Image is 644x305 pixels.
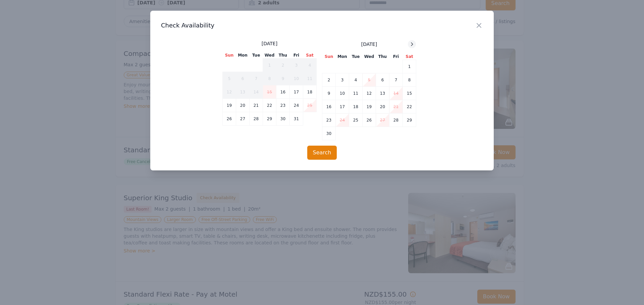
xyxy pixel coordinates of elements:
td: 21 [250,99,263,112]
td: 8 [403,73,416,87]
td: 12 [223,85,236,99]
td: 29 [403,113,416,127]
span: [DATE] [262,40,277,47]
td: 10 [290,72,303,85]
th: Mon [336,54,349,60]
th: Wed [263,52,276,59]
td: 19 [363,100,376,113]
td: 27 [236,112,250,126]
td: 30 [276,112,290,126]
td: 5 [223,72,236,85]
th: Fri [389,54,403,60]
h3: Check Availability [161,21,483,29]
td: 20 [236,99,250,112]
td: 4 [303,59,317,72]
td: 24 [290,99,303,112]
td: 23 [276,99,290,112]
td: 14 [389,87,403,100]
td: 10 [336,87,349,100]
td: 13 [236,85,250,99]
td: 23 [322,113,336,127]
td: 11 [349,87,363,100]
td: 4 [349,73,363,87]
td: 13 [376,87,389,100]
th: Wed [363,54,376,60]
td: 1 [263,59,276,72]
td: 22 [403,100,416,113]
td: 11 [303,72,317,85]
th: Sun [322,54,336,60]
td: 15 [403,87,416,100]
td: 17 [290,85,303,99]
td: 26 [363,113,376,127]
td: 26 [223,112,236,126]
span: [DATE] [361,41,377,48]
td: 15 [263,85,276,99]
td: 20 [376,100,389,113]
td: 29 [263,112,276,126]
td: 6 [376,73,389,87]
th: Sat [403,54,416,60]
td: 17 [336,100,349,113]
td: 28 [389,113,403,127]
td: 21 [389,100,403,113]
th: Tue [349,54,363,60]
td: 1 [403,60,416,73]
th: Mon [236,52,250,59]
td: 18 [303,85,317,99]
td: 27 [376,113,389,127]
td: 16 [322,100,336,113]
td: 2 [276,59,290,72]
td: 7 [250,72,263,85]
th: Sat [303,52,317,59]
td: 18 [349,100,363,113]
td: 24 [336,113,349,127]
td: 25 [303,99,317,112]
td: 5 [363,73,376,87]
td: 2 [322,73,336,87]
th: Fri [290,52,303,59]
td: 8 [263,72,276,85]
td: 16 [276,85,290,99]
th: Thu [376,54,389,60]
th: Thu [276,52,290,59]
td: 25 [349,113,363,127]
button: Search [307,146,337,160]
td: 9 [276,72,290,85]
th: Sun [223,52,236,59]
td: 22 [263,99,276,112]
th: Tue [250,52,263,59]
td: 19 [223,99,236,112]
td: 12 [363,87,376,100]
td: 28 [250,112,263,126]
td: 30 [322,127,336,140]
td: 3 [290,59,303,72]
td: 14 [250,85,263,99]
td: 9 [322,87,336,100]
td: 6 [236,72,250,85]
td: 3 [336,73,349,87]
td: 7 [389,73,403,87]
td: 31 [290,112,303,126]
